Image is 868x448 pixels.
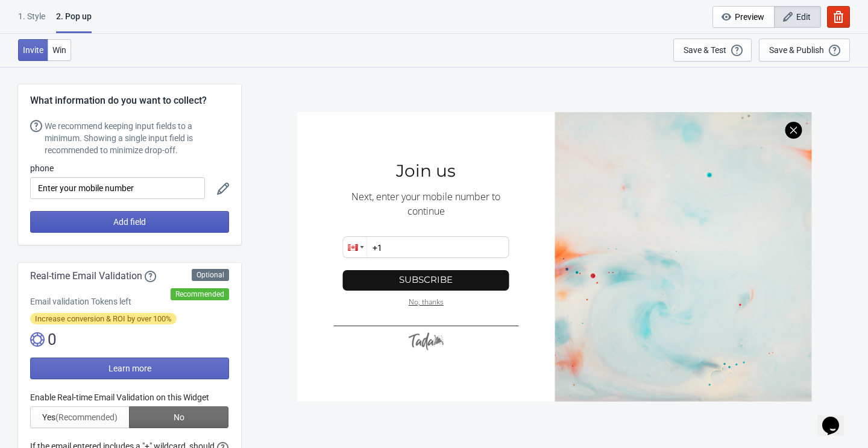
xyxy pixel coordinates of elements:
[192,269,229,281] div: Optional
[759,39,850,62] button: Save & Publish
[712,6,775,28] button: Preview
[735,12,764,22] span: Preview
[18,10,45,31] div: 1 . Style
[817,400,856,436] iframe: chat widget
[30,162,205,174] div: phone
[52,45,66,55] span: Win
[30,332,45,347] img: tokens.svg
[30,269,142,283] span: Real-time Email Validation
[108,364,151,373] span: Learn more
[769,45,824,55] div: Save & Publish
[30,93,229,108] div: What information do you want to collect?
[30,211,229,233] button: Add field
[45,120,229,156] div: We recommend keeping input fields to a minimum. Showing a single input field is recommended to mi...
[30,295,229,308] div: Email validation Tokens left
[30,313,177,324] span: Increase conversion & ROI by over 100%
[796,12,811,22] span: Edit
[48,39,71,61] button: Win
[684,45,726,55] div: Save & Test
[30,358,229,379] button: Learn more
[18,39,48,61] button: Invite
[23,45,43,55] span: Invite
[30,120,42,132] img: help.svg
[171,288,229,300] div: Recommended
[673,39,752,62] button: Save & Test
[30,330,229,349] div: 0
[113,217,146,227] span: Add field
[774,6,821,28] button: Edit
[56,10,92,33] div: 2. Pop up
